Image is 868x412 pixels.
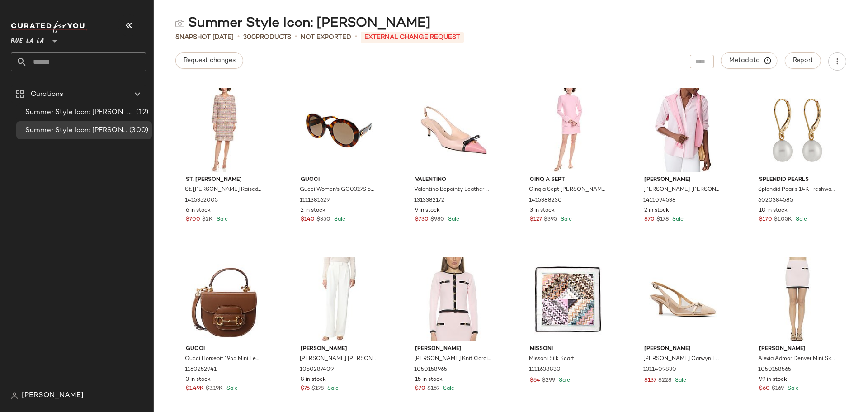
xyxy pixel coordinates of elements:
[523,88,614,172] img: 1415388230_RLLATH.jpg
[544,216,557,224] span: $395
[774,216,792,224] span: $1.05K
[179,88,270,172] img: 1415352005_RLLATH.jpg
[644,216,655,224] span: $70
[644,345,721,353] span: [PERSON_NAME]
[186,376,211,384] span: 3 in stock
[415,345,492,353] span: [PERSON_NAME]
[301,216,315,224] span: $140
[25,125,127,136] span: Summer Style Icon: [PERSON_NAME]
[758,197,793,205] span: 6020384585
[794,217,807,223] span: Sale
[752,257,843,341] img: 1050158565_RLLATH.jpg
[301,345,377,353] span: [PERSON_NAME]
[316,216,330,224] span: $350
[301,376,326,384] span: 8 in stock
[237,32,240,43] span: •
[785,52,821,69] button: Report
[185,197,218,205] span: 1415352005
[529,366,561,374] span: 1111638830
[311,385,324,393] span: $198
[186,176,263,184] span: St. [PERSON_NAME]
[301,385,310,393] span: $76
[637,88,728,172] img: 1411094538_RLLATH.jpg
[25,107,134,118] span: Summer Style Icon: [PERSON_NAME]
[185,355,262,363] span: Gucci Horsebit 1955 Mini Leather Shoulder Bag
[414,197,444,205] span: 1313382172
[11,21,88,33] img: cfy_white_logo.C9jOOHJF.svg
[11,31,44,47] span: Rue La La
[11,392,18,399] img: svg%3e
[295,32,297,43] span: •
[542,377,555,385] span: $299
[446,217,459,223] span: Sale
[772,385,784,393] span: $169
[175,33,234,42] span: Snapshot [DATE]
[644,377,656,385] span: $137
[185,186,262,194] span: St. [PERSON_NAME] Raised Plaid Tweed Dress
[529,186,606,194] span: Cinq a Sept [PERSON_NAME] Dress
[530,176,607,184] span: Cinq a Sept
[175,52,243,69] button: Request changes
[300,366,334,374] span: 1050287409
[523,257,614,341] img: 1111638830_RLLATH.jpg
[557,378,570,384] span: Sale
[441,386,454,392] span: Sale
[414,366,447,374] span: 1050158965
[644,176,721,184] span: [PERSON_NAME]
[529,197,562,205] span: 1415388230
[325,386,339,392] span: Sale
[786,386,799,392] span: Sale
[332,217,345,223] span: Sale
[793,57,813,64] span: Report
[175,19,184,28] img: svg%3e
[127,125,148,136] span: (300)
[134,107,148,118] span: (12)
[559,217,572,223] span: Sale
[175,14,431,33] div: Summer Style Icon: [PERSON_NAME]
[293,88,385,172] img: 1111381629_RLLATH.jpg
[22,390,84,401] span: [PERSON_NAME]
[758,355,835,363] span: Alexia Admor Denver Mini Skirt
[430,216,444,224] span: $980
[415,176,492,184] span: Valentino
[658,377,671,385] span: $228
[530,345,607,353] span: Missoni
[186,207,211,215] span: 6 in stock
[415,216,429,224] span: $730
[673,378,686,384] span: Sale
[179,257,270,341] img: 1160252941_RLLATH.jpg
[186,345,263,353] span: Gucci
[301,207,325,215] span: 2 in stock
[415,385,425,393] span: $70
[186,385,204,393] span: $1.49K
[185,366,217,374] span: 1160252941
[300,186,377,194] span: Gucci Women's GG0319S 52mm Sunglasses
[415,207,440,215] span: 9 in stock
[355,32,357,43] span: •
[530,377,540,385] span: $64
[206,385,223,393] span: $3.19K
[408,257,499,341] img: 1050158965_RLLATH.jpg
[721,52,778,69] button: Metadata
[644,207,669,215] span: 2 in stock
[530,207,555,215] span: 3 in stock
[759,376,787,384] span: 99 in stock
[427,385,439,393] span: $169
[759,176,836,184] span: Splendid Pearls
[759,345,836,353] span: [PERSON_NAME]
[414,355,491,363] span: [PERSON_NAME] Knit Cardigan
[530,216,542,224] span: $127
[243,33,291,42] div: Products
[759,385,770,393] span: $60
[529,355,574,363] span: Missoni Silk Scarf
[752,88,843,172] img: 6020384585_RLLATH.jpg
[300,355,377,363] span: [PERSON_NAME] [PERSON_NAME] Pant
[758,186,835,194] span: Splendid Pearls 14K Freshwater Pearl Drop Earrings
[301,33,351,42] span: Not Exported
[202,216,213,224] span: $2K
[293,257,385,341] img: 1050287409_RLLATH.jpg
[225,386,238,392] span: Sale
[300,197,330,205] span: 1111381629
[215,217,228,223] span: Sale
[758,366,791,374] span: 1050158565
